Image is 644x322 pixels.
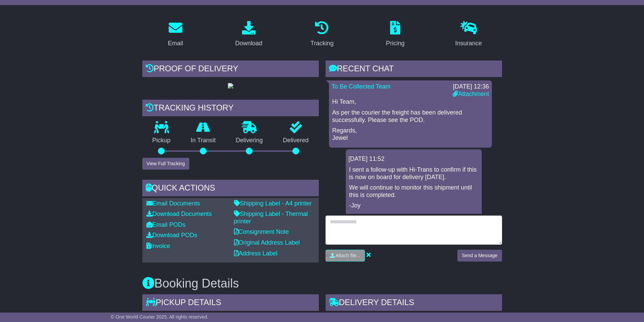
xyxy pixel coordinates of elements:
[181,137,226,144] p: In Transit
[228,83,233,89] img: GetPodImage
[451,19,486,50] a: Insurance
[332,109,488,124] p: As per the courier the freight has been delivered successfully. Please see the POD.
[146,210,212,217] a: Download Documents
[142,294,319,313] div: Pickup Details
[332,83,391,90] a: To Be Collected Team
[453,83,489,91] div: [DATE] 12:36
[332,98,488,106] p: Hi Team,
[349,184,478,199] p: We will continue to monitor this shipment until this is completed.
[326,294,502,313] div: Delivery Details
[453,91,489,97] a: Attachment
[142,137,181,144] p: Pickup
[234,250,278,257] a: Address Label
[235,39,262,48] div: Download
[168,39,183,48] div: Email
[142,158,189,170] button: View Full Tracking
[332,127,488,142] p: Regards, Jewel
[234,210,308,225] a: Shipping Label - Thermal printer
[146,200,200,207] a: Email Documents
[349,202,478,209] p: -Joy
[142,180,319,198] div: Quick Actions
[310,39,333,48] div: Tracking
[234,200,312,207] a: Shipping Label - A4 printer
[146,243,170,249] a: Invoice
[142,277,502,290] h3: Booking Details
[234,239,300,246] a: Original Address Label
[146,221,186,228] a: Email PODs
[231,19,267,50] a: Download
[142,60,319,79] div: Proof of Delivery
[306,19,338,50] a: Tracking
[457,250,502,262] button: Send a Message
[326,60,502,79] div: RECENT CHAT
[111,314,209,320] span: © One World Courier 2025. All rights reserved.
[349,166,478,181] p: I sent a follow-up with Hi-Trans to confirm if this is now on board for delivery [DATE].
[226,137,273,144] p: Delivering
[349,155,479,163] div: [DATE] 11:52
[163,19,187,50] a: Email
[382,19,409,50] a: Pricing
[146,232,197,239] a: Download PODs
[386,39,405,48] div: Pricing
[455,39,482,48] div: Insurance
[234,228,289,235] a: Consignment Note
[142,100,319,118] div: Tracking history
[273,137,319,144] p: Delivered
